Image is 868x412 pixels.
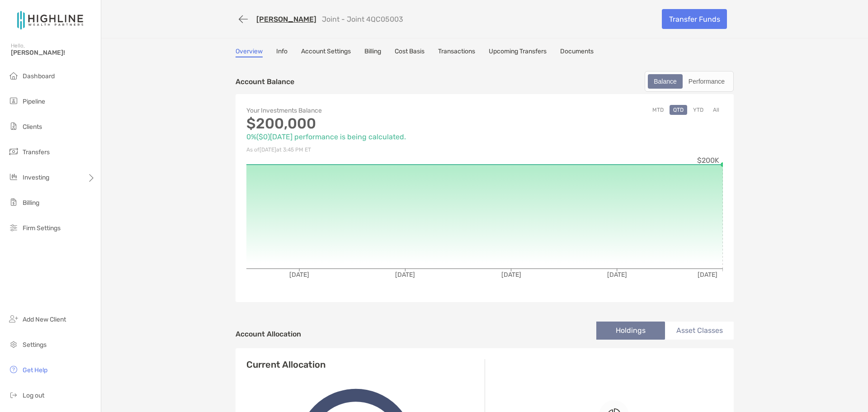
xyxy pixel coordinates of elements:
tspan: [DATE] [289,271,309,279]
span: Transfers [23,148,50,156]
a: Transactions [438,47,475,57]
a: Account Settings [301,47,351,57]
span: Add New Client [23,316,66,323]
img: Zoe Logo [11,4,90,36]
span: Get Help [23,366,47,374]
span: Settings [23,341,47,349]
button: QTD [670,105,687,115]
img: firm-settings icon [8,222,19,233]
tspan: [DATE] [698,271,717,279]
li: Holdings [596,322,665,340]
p: Joint - Joint 4QC05003 [322,15,403,24]
div: Performance [684,75,730,88]
img: get-help icon [8,364,19,375]
tspan: [DATE] [395,271,415,279]
div: Balance [649,75,682,88]
p: 0% ( $0 ) [DATE] performance is being calculated. [246,131,485,142]
a: Billing [364,47,381,57]
div: segmented control [645,71,734,92]
button: MTD [649,105,667,115]
li: Asset Classes [665,322,734,340]
a: Info [276,47,288,57]
span: Firm Settings [23,224,61,232]
p: Account Balance [236,76,294,87]
tspan: [DATE] [501,271,521,279]
a: Overview [236,47,263,57]
tspan: $200K [697,156,719,165]
img: settings icon [8,339,19,350]
a: Upcoming Transfers [489,47,547,57]
h4: Current Allocation [246,359,325,370]
img: pipeline icon [8,95,19,106]
p: As of [DATE] at 3:45 PM ET [246,144,485,156]
button: YTD [689,105,707,115]
img: transfers icon [8,146,19,157]
img: dashboard icon [8,70,19,81]
span: Billing [23,199,39,207]
a: Cost Basis [395,47,425,57]
span: Investing [23,174,49,181]
tspan: [DATE] [607,271,627,279]
p: $200,000 [246,118,485,129]
img: investing icon [8,171,19,182]
span: Dashboard [23,72,55,80]
span: Clients [23,123,42,131]
span: Log out [23,392,44,399]
span: Pipeline [23,98,45,105]
img: billing icon [8,197,19,208]
img: add_new_client icon [8,313,19,324]
p: Your Investments Balance [246,105,485,116]
a: Transfer Funds [662,9,727,29]
span: [PERSON_NAME]! [11,49,95,57]
button: All [709,105,723,115]
a: [PERSON_NAME] [256,15,316,24]
img: logout icon [8,389,19,400]
a: Documents [560,47,594,57]
img: clients icon [8,121,19,132]
h4: Account Allocation [236,330,301,338]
